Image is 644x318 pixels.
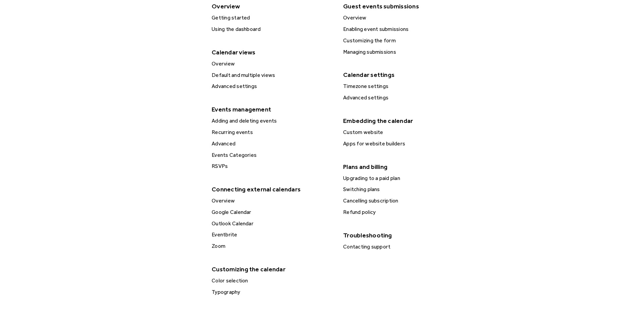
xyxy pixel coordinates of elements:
a: Outlook Calendar [209,219,335,228]
div: Contacting support [341,242,467,251]
div: Advanced settings [210,82,335,91]
a: Color selection [209,276,335,285]
div: Typography [210,288,335,297]
a: Advanced [209,139,335,148]
a: Overview [209,196,335,205]
a: Zoom [209,242,335,251]
a: Custom website [340,128,467,137]
a: Switching plans [340,185,467,194]
a: Overview [340,13,467,22]
div: Overview [208,0,334,12]
a: Google Calendar [209,208,335,217]
div: Overview [341,13,467,22]
div: Customizing the form [341,36,467,45]
div: Cancelling subscription [341,196,467,205]
div: Embedding the calendar [340,115,466,127]
div: Advanced [210,139,335,148]
div: Overview [210,196,335,205]
a: Advanced settings [209,82,335,91]
a: Default and multiple views [209,71,335,80]
div: Custom website [341,128,467,137]
a: Enabling event submissions [340,25,467,34]
div: Guest events submissions [340,0,466,12]
a: Eventbrite [209,230,335,239]
a: Upgrading to a paid plan [340,174,467,183]
a: Typography [209,288,335,297]
div: Adding and deleting events [210,117,335,125]
div: Refund policy [341,208,467,217]
div: Default and multiple views [210,71,335,80]
a: Timezone settings [340,82,467,91]
div: Events management [208,103,334,115]
a: Cancelling subscription [340,196,467,205]
div: Events Categories [210,151,335,160]
div: Recurring events [210,128,335,137]
a: Advanced settings [340,93,467,102]
div: Advanced settings [341,93,467,102]
a: Recurring events [209,128,335,137]
a: Using the dashboard [209,25,335,34]
div: Overview [210,59,335,68]
a: Customizing the form [340,36,467,45]
div: Google Calendar [210,208,335,217]
div: Calendar settings [340,69,466,81]
div: Apps for website builders [341,139,467,148]
div: Using the dashboard [210,25,335,34]
div: Customizing the calendar [208,263,334,275]
a: Managing submissions [340,48,467,56]
div: Zoom [210,242,335,251]
div: Connecting external calendars [208,183,334,195]
div: Troubleshooting [340,229,466,241]
div: Calendar views [208,46,334,58]
div: Outlook Calendar [210,219,335,228]
div: RSVPs [210,162,335,171]
div: Timezone settings [341,82,467,91]
a: Events Categories [209,151,335,160]
div: Plans and billing [340,161,466,173]
a: Apps for website builders [340,139,467,148]
a: Getting started [209,13,335,22]
div: Eventbrite [210,230,335,239]
a: Refund policy [340,208,467,217]
div: Color selection [210,276,335,285]
a: Adding and deleting events [209,117,335,125]
a: Overview [209,59,335,68]
a: RSVPs [209,162,335,171]
div: Getting started [210,13,335,22]
div: Enabling event submissions [341,25,467,34]
div: Managing submissions [341,48,467,56]
div: Upgrading to a paid plan [341,174,467,183]
div: Switching plans [341,185,467,194]
a: Contacting support [340,242,467,251]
